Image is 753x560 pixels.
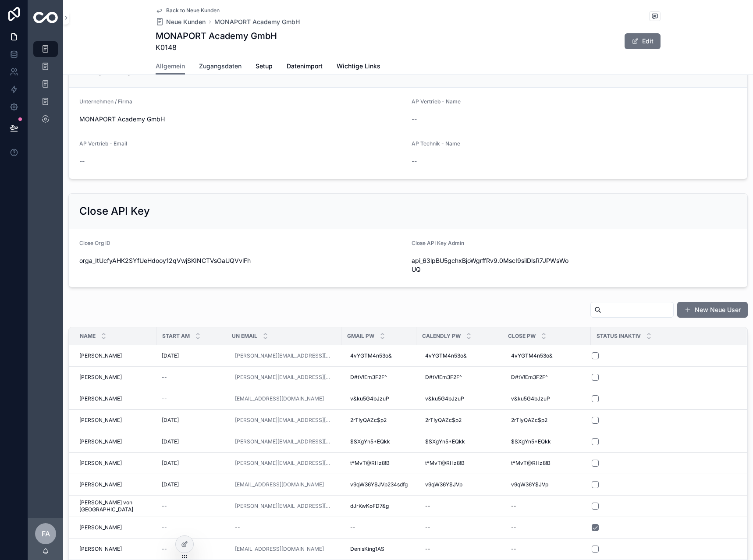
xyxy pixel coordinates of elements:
[162,503,167,510] span: --
[42,528,50,539] span: FA
[597,333,641,340] span: Status Inaktiv
[511,417,547,424] span: 2rT!yQAZc$p2
[156,7,220,14] a: Back to Neue Kunden
[156,30,277,42] h1: MONAPORT Academy GmbH
[422,478,497,492] a: v9qW36Y$JVp
[412,240,464,246] span: Close API Key Admin
[79,204,150,218] h2: Close API Key
[162,460,221,467] a: [DATE]
[350,417,387,424] span: 2rT!yQAZc$p2
[162,374,167,381] span: --
[79,546,122,553] span: [PERSON_NAME]
[166,18,206,26] span: Neue Kunden
[347,478,411,492] a: v9qW36Y$JVp234sdfg
[79,140,127,147] span: AP Vertrieb - Email
[235,460,333,467] a: [PERSON_NAME][EMAIL_ADDRESS][DOMAIN_NAME]
[677,302,748,318] button: New Neue User
[79,417,122,424] span: [PERSON_NAME]
[231,542,336,556] a: [EMAIL_ADDRESS][DOMAIN_NAME]
[508,435,586,449] a: $SXgYn5*EQkk
[79,256,405,265] span: orga_ItUcfyAHK2SYfUeHdooy12qVwjSKINCTVsOaUQVvlFh
[79,481,151,488] a: [PERSON_NAME]
[231,413,336,427] a: [PERSON_NAME][EMAIL_ADDRESS][DOMAIN_NAME]
[235,546,324,553] a: [EMAIL_ADDRESS][DOMAIN_NAME]
[425,481,462,488] span: v9qW36Y$JVp
[235,524,240,531] div: --
[162,438,221,445] a: [DATE]
[287,58,323,76] a: Datenimport
[422,542,497,556] a: --
[235,352,333,359] a: [PERSON_NAME][EMAIL_ADDRESS][DOMAIN_NAME]
[347,333,374,340] span: Gmail Pw
[162,395,167,402] span: --
[162,546,221,553] a: --
[235,438,333,445] a: [PERSON_NAME][EMAIL_ADDRESS][DOMAIN_NAME]
[162,524,221,531] a: --
[162,524,167,531] span: --
[79,374,151,381] a: [PERSON_NAME]
[162,460,179,467] span: [DATE]
[235,417,333,424] a: [PERSON_NAME][EMAIL_ADDRESS][DOMAIN_NAME]
[214,18,300,26] span: MONAPORT Academy GmbH
[350,352,392,359] span: 4vYGTM4n53o&
[511,546,516,553] div: --
[235,481,324,488] a: [EMAIL_ADDRESS][DOMAIN_NAME]
[79,115,405,124] span: MONAPORT Academy GmbH
[231,435,336,449] a: [PERSON_NAME][EMAIL_ADDRESS][DOMAIN_NAME]
[162,417,221,424] a: [DATE]
[422,370,497,384] a: D#tV!Em3F2F^
[422,521,497,535] a: --
[422,413,497,427] a: 2rT!yQAZc$p2
[79,157,85,166] span: --
[231,349,336,363] a: [PERSON_NAME][EMAIL_ADDRESS][DOMAIN_NAME]
[425,395,464,402] span: v&ku5G4bJzuP
[156,62,185,71] span: Allgemein
[412,140,460,147] span: AP Technik - Name
[231,456,336,470] a: [PERSON_NAME][EMAIL_ADDRESS][DOMAIN_NAME]
[350,481,408,488] span: v9qW36Y$JVp234sdfg
[350,395,389,402] span: v&ku5G4bJzuP
[337,58,380,76] a: Wichtige Links
[350,524,355,531] div: --
[412,98,461,105] span: AP Vertrieb - Name
[79,98,132,105] span: Unternehmen / Firma
[162,438,179,445] span: [DATE]
[511,503,516,510] div: --
[232,333,257,340] span: UN Email
[199,62,242,71] span: Zugangsdaten
[156,18,206,26] a: Neue Kunden
[79,240,110,246] span: Close Org ID
[508,542,586,556] a: --
[347,521,411,535] a: --
[425,417,462,424] span: 2rT!yQAZc$p2
[625,33,661,49] button: Edit
[162,374,221,381] a: --
[79,438,151,445] a: [PERSON_NAME]
[347,542,411,556] a: DenisKing1AS
[166,7,220,14] span: Back to Neue Kunden
[350,460,390,467] span: t*MvT@RHz8!B
[79,374,122,381] span: [PERSON_NAME]
[231,392,336,406] a: [EMAIL_ADDRESS][DOMAIN_NAME]
[79,460,151,467] a: [PERSON_NAME]
[511,438,551,445] span: $SXgYn5*EQkk
[79,524,151,531] a: [PERSON_NAME]
[231,370,336,384] a: [PERSON_NAME][EMAIL_ADDRESS][DOMAIN_NAME]
[79,499,151,513] a: [PERSON_NAME] von [GEOGRAPHIC_DATA]
[425,524,430,531] div: --
[79,546,151,553] a: [PERSON_NAME]
[425,438,465,445] span: $SXgYn5*EQkk
[80,333,96,340] span: Name
[256,62,273,71] span: Setup
[511,374,548,381] span: D#tV!Em3F2F^
[79,395,151,402] a: [PERSON_NAME]
[425,503,430,510] div: --
[511,395,550,402] span: v&ku5G4bJzuP
[235,395,324,402] a: [EMAIL_ADDRESS][DOMAIN_NAME]
[422,333,461,340] span: Calendly Pw
[79,460,122,467] span: [PERSON_NAME]
[156,42,277,53] span: K0148
[425,352,467,359] span: 4vYGTM4n53o&
[350,503,389,510] span: dJrKwKoFD7&g
[508,521,586,535] a: --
